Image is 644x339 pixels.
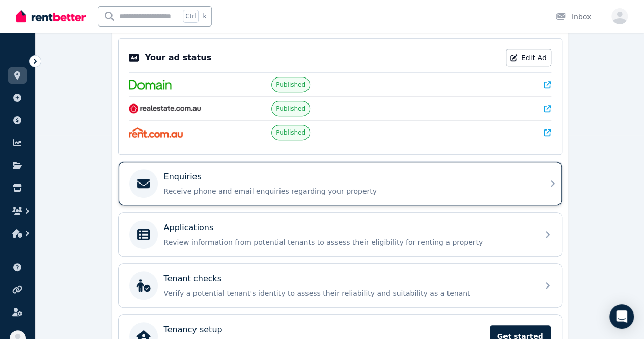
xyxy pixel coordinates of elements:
[119,213,562,256] a: ApplicationsReview information from potential tenants to assess their eligibility for renting a p...
[145,51,211,64] p: Your ad status
[276,128,305,137] span: Published
[164,222,214,234] p: Applications
[555,12,591,22] div: Inbox
[609,304,634,329] div: Open Intercom Messenger
[119,264,562,307] a: Tenant checksVerify a potential tenant's identity to assess their reliability and suitability as ...
[164,288,533,298] p: Verify a potential tenant's identity to assess their reliability and suitability as a tenant
[203,12,206,20] span: k
[183,10,199,23] span: Ctrl
[164,273,222,285] p: Tenant checks
[276,81,305,89] span: Published
[119,162,562,205] a: EnquiriesReceive phone and email enquiries regarding your property
[506,49,551,66] a: Edit Ad
[164,171,202,183] p: Enquiries
[129,103,202,114] img: RealEstate.com.au
[129,80,172,90] img: Domain.com.au
[16,9,86,24] img: RentBetter
[129,127,183,138] img: Rent.com.au
[164,237,533,247] p: Review information from potential tenants to assess their eligibility for renting a property
[276,105,305,113] span: Published
[164,186,533,196] p: Receive phone and email enquiries regarding your property
[164,324,222,336] p: Tenancy setup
